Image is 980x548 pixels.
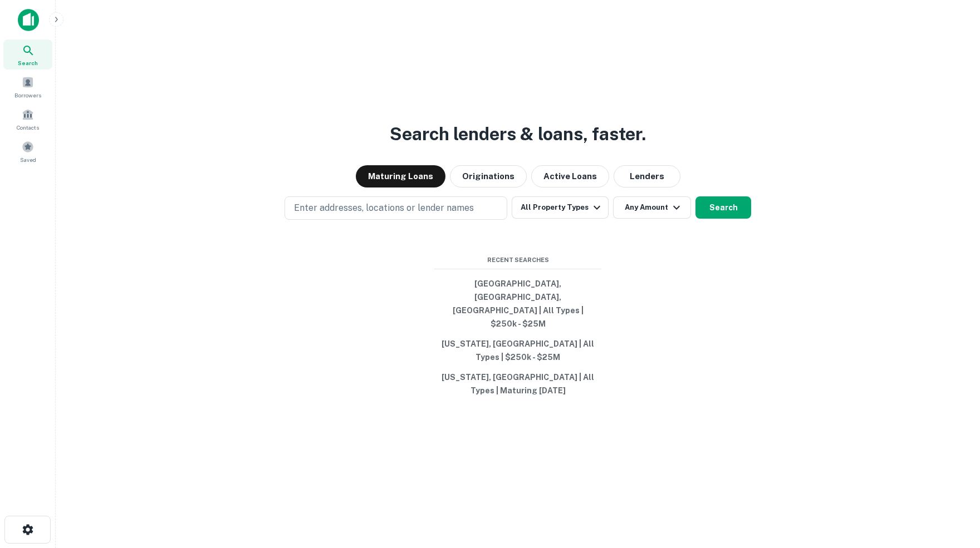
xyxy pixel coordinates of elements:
a: Contacts [3,104,52,134]
button: Lenders [614,165,680,187]
img: capitalize-icon.png [18,9,39,31]
span: Borrowers [14,91,41,100]
span: Saved [20,155,36,164]
button: [US_STATE], [GEOGRAPHIC_DATA] | All Types | $250k - $25M [434,334,601,367]
span: Contacts [17,123,39,132]
span: Recent Searches [434,255,601,265]
button: [GEOGRAPHIC_DATA], [GEOGRAPHIC_DATA], [GEOGRAPHIC_DATA] | All Types | $250k - $25M [434,274,601,334]
span: Search [18,58,38,67]
button: Any Amount [613,196,691,219]
button: Search [695,196,751,219]
button: All Property Types [512,196,609,219]
a: Saved [3,136,52,166]
button: [US_STATE], [GEOGRAPHIC_DATA] | All Types | Maturing [DATE] [434,367,601,401]
iframe: Chat Widget [924,459,980,512]
p: Enter addresses, locations or lender names [294,201,474,215]
button: Enter addresses, locations or lender names [285,196,507,220]
button: Originations [450,165,527,187]
button: Maturing Loans [356,165,445,187]
button: Active Loans [531,165,609,187]
a: Search [3,40,52,70]
a: Borrowers [3,72,52,102]
h3: Search lenders & loans, faster. [390,121,646,147]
